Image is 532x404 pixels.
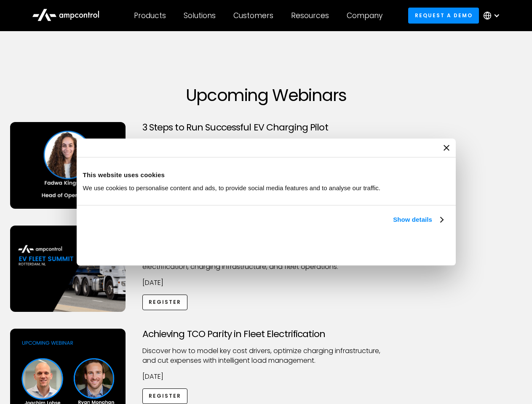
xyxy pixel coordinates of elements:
[291,11,329,20] div: Resources
[233,11,273,20] div: Customers
[10,85,522,105] h1: Upcoming Webinars
[142,329,390,340] h3: Achieving TCO Parity in Fleet Electrification
[142,122,390,133] h3: 3 Steps to Run Successful EV Charging Pilot
[83,170,449,180] div: This website uses cookies
[142,278,390,287] p: [DATE]
[347,11,382,20] div: Company
[83,184,381,191] span: We use cookies to personalise content and ads, to provide social media features and to analyse ou...
[184,11,216,20] div: Solutions
[142,388,188,404] a: Register
[325,234,446,259] button: Okay
[408,8,479,23] a: Request a demo
[142,372,390,381] p: [DATE]
[134,11,166,20] div: Products
[142,295,188,310] a: Register
[393,215,443,225] a: Show details
[142,346,390,365] p: Discover how to model key cost drivers, optimize charging infrastructure, and cut expenses with i...
[444,145,449,151] button: Close banner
